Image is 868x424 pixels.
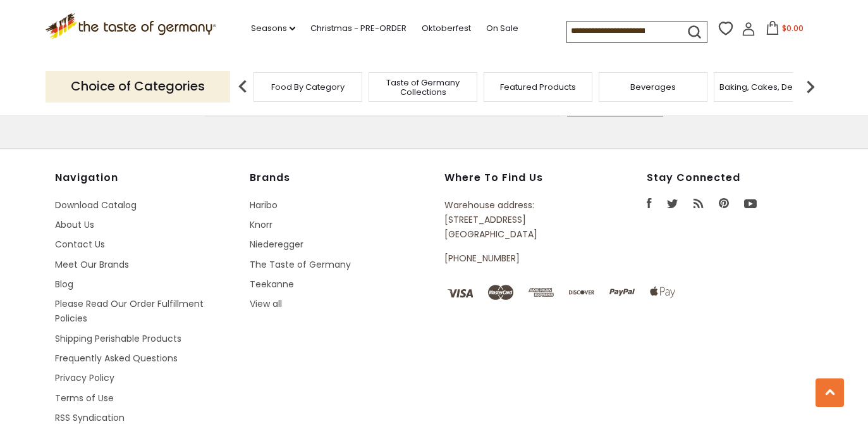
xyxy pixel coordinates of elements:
a: Privacy Policy [55,371,114,384]
img: next arrow [798,74,823,99]
a: Food By Category [271,82,345,92]
a: View all [250,297,282,310]
span: $0.00 [782,23,804,34]
img: previous arrow [230,74,255,99]
a: Featured Products [500,82,576,92]
a: Frequently Asked Questions [55,352,178,365]
h4: Stay Connected [647,171,814,184]
a: Teekanne [250,278,294,290]
h4: Where to find us [444,171,589,184]
a: Beverages [630,82,676,92]
a: Shipping Perishable Products [55,332,181,345]
a: Baking, Cakes, Desserts [719,82,817,92]
a: Terms of Use [55,392,114,404]
a: Meet Our Brands [55,258,129,271]
p: Choice of Categories [46,71,230,102]
a: Blog [55,278,73,290]
a: Taste of Germany Collections [372,78,474,97]
a: The Taste of Germany [250,258,351,271]
h4: Navigation [55,171,237,184]
h4: Brands [250,171,432,184]
a: RSS Syndication [55,411,125,424]
a: Niederegger [250,238,303,251]
a: Download Catalog [55,199,137,211]
a: Contact Us [55,238,105,251]
a: Oktoberfest [422,22,471,35]
a: Seasons [251,22,295,35]
a: Please Read Our Order Fulfillment Policies [55,297,204,325]
a: On Sale [486,22,518,35]
a: About Us [55,218,94,231]
a: Haribo [250,199,278,211]
p: [PHONE_NUMBER] [444,251,589,266]
p: Warehouse address: [STREET_ADDRESS] [GEOGRAPHIC_DATA] [444,198,589,242]
a: Knorr [250,218,272,231]
button: $0.00 [758,21,812,40]
a: Christmas - PRE-ORDER [310,22,406,35]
